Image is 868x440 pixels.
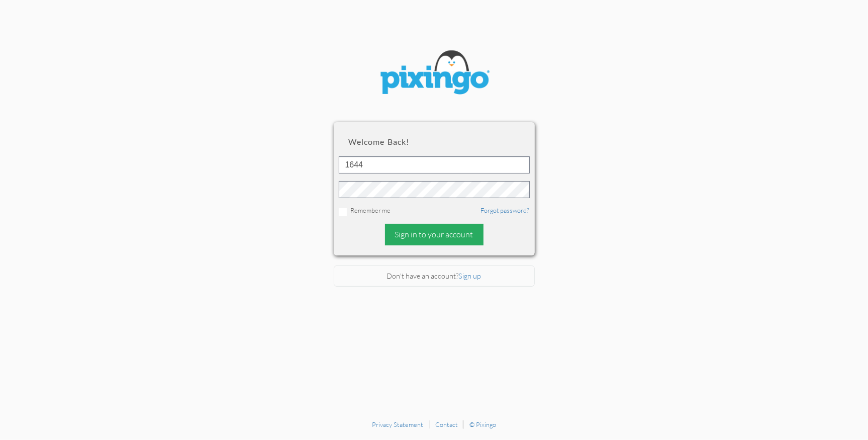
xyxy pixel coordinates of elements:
[385,224,484,245] div: Sign in to your account
[469,420,496,428] a: © Pixingo
[481,206,530,214] a: Forgot password?
[339,156,530,173] input: ID or Email
[349,137,520,146] h2: Welcome back!
[339,206,530,216] div: Remember me
[374,45,495,102] img: pixingo logo
[459,272,481,280] a: Sign up
[334,266,535,287] div: Don't have an account?
[435,420,458,428] a: Contact
[372,420,423,428] a: Privacy Statement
